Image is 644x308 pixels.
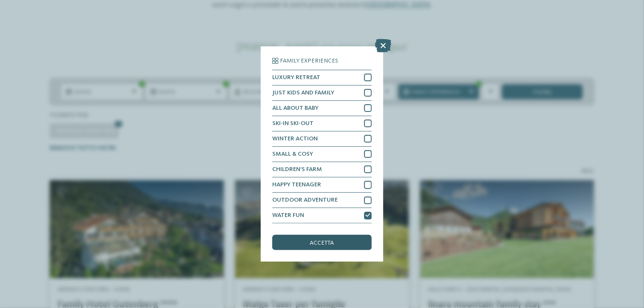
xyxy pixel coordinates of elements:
[280,58,338,64] span: Family Experiences
[272,182,321,188] span: HAPPY TEENAGER
[272,197,338,203] span: OUTDOOR ADVENTURE
[272,90,334,96] span: JUST KIDS AND FAMILY
[272,151,313,157] span: SMALL & COSY
[272,136,318,142] span: WINTER ACTION
[272,212,304,218] span: WATER FUN
[310,240,334,246] span: accetta
[272,120,313,126] span: SKI-IN SKI-OUT
[272,166,322,172] span: CHILDREN’S FARM
[272,105,319,111] span: ALL ABOUT BABY
[272,74,320,80] span: LUXURY RETREAT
